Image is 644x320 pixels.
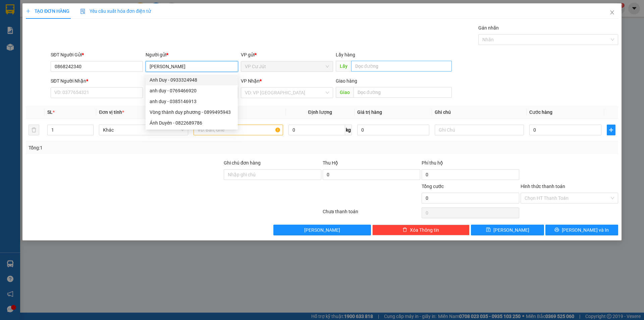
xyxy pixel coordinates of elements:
[336,87,354,98] span: Giao
[554,227,559,233] span: printer
[146,118,238,128] div: Ánh Duyên - 0822689786
[146,96,238,107] div: anh duy - 0385146913
[357,125,429,135] input: 0
[146,75,238,85] div: Anh Duy - 0933324948
[150,76,234,84] div: Anh Duy - 0933324948
[336,78,357,84] span: Giao hàng
[345,125,352,135] span: kg
[80,8,151,14] span: Yêu cầu xuất hóa đơn điện tử
[26,9,31,13] span: plus
[354,87,452,98] input: Dọc đường
[336,52,355,57] span: Lấy hàng
[241,51,333,58] div: VP gửi
[150,87,234,94] div: anh duy - 0769466920
[224,169,321,180] input: Ghi chú đơn hàng
[51,77,143,85] div: SĐT Người Nhận
[323,160,338,166] span: Thu Hộ
[273,225,371,235] button: [PERSON_NAME]
[351,61,452,72] input: Dọc đường
[308,109,332,115] span: Định lượng
[26,8,69,14] span: TẠO ĐƠN HÀNG
[607,127,615,133] span: plus
[322,208,421,220] div: Chưa thanh toán
[607,125,615,135] button: plus
[422,184,444,189] span: Tổng cước
[46,37,51,42] span: environment
[29,144,249,151] div: Tổng: 1
[51,51,143,58] div: SĐT Người Gửi
[471,225,544,235] button: save[PERSON_NAME]
[336,61,351,72] span: Lấy
[304,226,340,234] span: [PERSON_NAME]
[486,227,491,233] span: save
[603,3,622,22] button: Close
[402,227,407,233] span: delete
[493,226,529,234] span: [PERSON_NAME]
[47,109,53,115] span: SL
[3,29,46,51] li: VP VP [GEOGRAPHIC_DATA]
[435,125,524,135] input: Ghi Chú
[478,25,499,31] label: Gán nhãn
[410,226,439,234] span: Xóa Thông tin
[609,10,615,15] span: close
[545,225,618,235] button: printer[PERSON_NAME] và In
[357,109,382,115] span: Giá trị hàng
[146,51,238,58] div: Người gửi
[150,119,234,127] div: Ánh Duyên - 0822689786
[422,159,519,169] div: Phí thu hộ
[224,160,261,166] label: Ghi chú đơn hàng
[241,78,260,84] span: VP Nhận
[80,9,86,14] img: icon
[146,107,238,118] div: Vòng thành duy phương - 0899495943
[3,3,97,16] li: [PERSON_NAME]
[146,85,238,96] div: anh duy - 0769466920
[99,109,124,115] span: Đơn vị tính
[432,106,527,119] th: Ghi chú
[150,108,234,116] div: Vòng thành duy phương - 0899495943
[245,61,329,72] span: VP Cư Jút
[46,29,89,36] li: VP VP Cư Jút
[521,184,565,189] label: Hình thức thanh toán
[562,226,609,234] span: [PERSON_NAME] và In
[372,225,470,235] button: deleteXóa Thông tin
[103,125,184,135] span: Khác
[150,98,234,105] div: anh duy - 0385146913
[3,3,27,27] img: logo.jpg
[29,125,39,135] button: delete
[194,125,283,135] input: VD: Bàn, Ghế
[529,109,552,115] span: Cước hàng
